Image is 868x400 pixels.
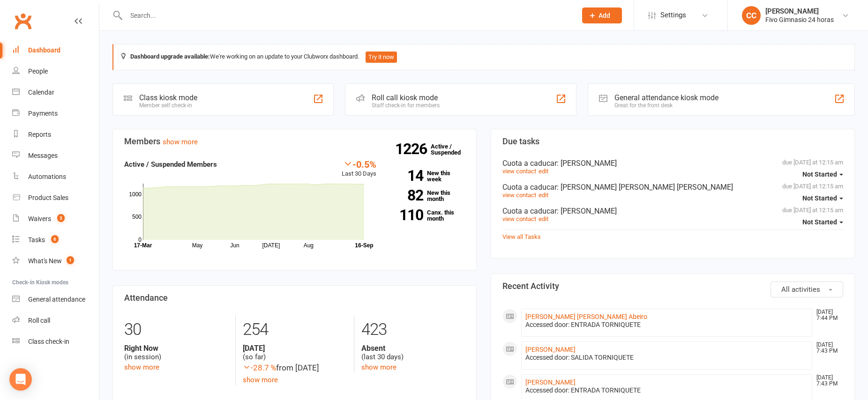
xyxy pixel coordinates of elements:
[802,190,843,207] button: Not Started
[12,289,99,310] a: General attendance kiosk mode
[599,12,610,19] span: Add
[12,61,99,82] a: People
[525,354,808,362] div: Accessed door: SALIDA TORNIQUETE
[112,44,855,70] div: We're working on an update to your Clubworx dashboard.
[342,159,376,179] div: Last 30 Days
[342,159,376,169] div: -0.5%
[502,183,843,192] div: Cuota a caducar
[243,316,346,344] div: 254
[361,316,465,344] div: 423
[765,7,834,15] div: [PERSON_NAME]
[502,137,843,146] h3: Due tasks
[557,207,617,215] span: : [PERSON_NAME]
[57,214,65,222] span: 3
[395,142,431,156] strong: 1226
[124,137,465,146] h3: Members
[431,136,472,163] a: 1226Active / Suspended
[802,166,843,183] button: Not Started
[28,152,58,159] div: Messages
[28,89,54,96] div: Calendar
[366,52,397,63] button: Try it now
[361,344,465,362] div: (last 30 days)
[557,183,733,192] span: : [PERSON_NAME] [PERSON_NAME] [PERSON_NAME]
[372,93,440,102] div: Roll call kiosk mode
[502,168,536,175] a: view contact
[51,235,59,243] span: 6
[390,208,423,222] strong: 110
[812,309,843,321] time: [DATE] 7:44 PM
[765,15,834,24] div: Fivo Gimnasio 24 horas
[28,67,48,75] div: People
[124,316,228,344] div: 30
[802,194,837,202] span: Not Started
[124,293,465,303] h3: Attendance
[11,9,35,33] a: Clubworx
[502,159,843,168] div: Cuota a caducar
[361,344,465,353] strong: Absent
[525,321,808,329] div: Accessed door: ENTRADA TORNIQUETE
[163,138,198,146] a: show more
[539,168,548,175] a: edit
[502,192,536,199] a: view contact
[502,207,843,215] div: Cuota a caducar
[28,236,45,244] div: Tasks
[139,93,197,102] div: Class kiosk mode
[502,233,541,240] a: View all Tasks
[390,209,465,222] a: 110Canx. this month
[771,281,843,297] button: All activities
[525,378,576,386] a: [PERSON_NAME]
[390,188,423,202] strong: 82
[372,102,440,109] div: Staff check-in for members
[28,257,62,265] div: What's New
[124,363,159,371] a: show more
[9,368,32,391] div: Open Intercom Messenger
[812,375,843,387] time: [DATE] 7:43 PM
[525,386,808,394] div: Accessed door: ENTRADA TORNIQUETE
[12,145,99,166] a: Messages
[12,103,99,124] a: Payments
[802,170,837,178] span: Not Started
[525,313,647,320] a: [PERSON_NAME] [PERSON_NAME] Abeiro
[12,40,99,61] a: Dashboard
[124,160,217,169] strong: Active / Suspended Members
[243,376,278,384] a: show more
[124,344,228,362] div: (in session)
[557,159,617,168] span: : [PERSON_NAME]
[802,218,837,226] span: Not Started
[742,6,761,25] div: CC
[12,124,99,145] a: Reports
[28,296,85,303] div: General attendance
[12,230,99,251] a: Tasks 6
[243,344,346,362] div: (so far)
[539,192,548,199] a: edit
[12,208,99,230] a: Waivers 3
[361,363,397,371] a: show more
[28,338,69,345] div: Class check-in
[28,131,51,138] div: Reports
[123,9,570,22] input: Search...
[781,285,820,294] span: All activities
[243,344,346,353] strong: [DATE]
[12,251,99,272] a: What's New1
[243,362,346,374] div: from [DATE]
[502,281,843,291] h3: Recent Activity
[12,82,99,103] a: Calendar
[124,344,228,353] strong: Right Now
[139,102,197,109] div: Member self check-in
[12,166,99,187] a: Automations
[614,93,718,102] div: General attendance kiosk mode
[12,331,99,352] a: Class kiosk mode
[28,317,50,324] div: Roll call
[614,102,718,109] div: Great for the front desk
[802,214,843,230] button: Not Started
[539,215,548,222] a: edit
[28,46,60,54] div: Dashboard
[582,7,622,23] button: Add
[28,215,51,222] div: Waivers
[67,256,74,264] span: 1
[243,363,276,372] span: -28.7 %
[390,170,465,182] a: 14New this week
[812,342,843,354] time: [DATE] 7:43 PM
[28,173,66,180] div: Automations
[390,190,465,202] a: 82New this month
